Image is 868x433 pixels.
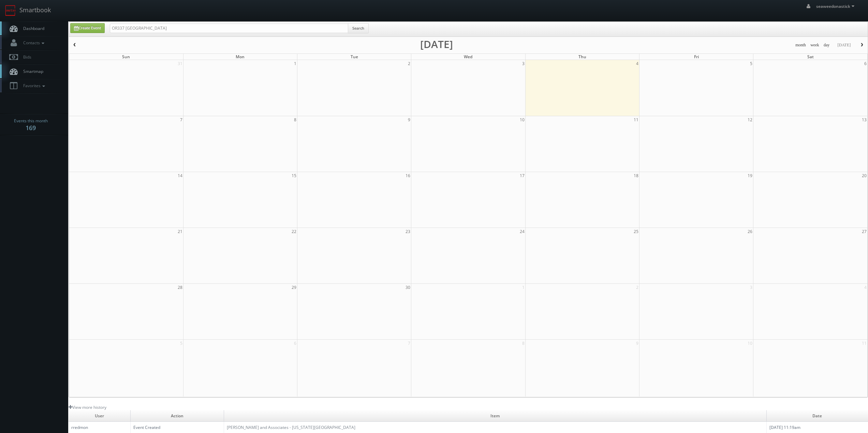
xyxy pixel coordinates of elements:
span: 22 [291,228,297,235]
span: Smartmap [20,68,43,74]
span: 6 [864,60,867,67]
span: 1 [293,60,297,67]
span: 12 [747,116,753,123]
span: 8 [293,116,297,123]
span: 7 [407,340,411,347]
h2: [DATE] [420,41,453,48]
span: Contacts [20,40,46,46]
span: 17 [519,172,525,179]
span: 23 [405,228,411,235]
button: day [821,41,832,49]
span: 10 [747,340,753,347]
span: Tue [351,54,358,60]
span: 16 [405,172,411,179]
span: Mon [236,54,245,60]
span: 26 [747,228,753,235]
span: 9 [407,116,411,123]
td: Date [766,410,868,422]
span: Events this month [14,118,48,124]
button: Search [348,23,369,33]
button: week [808,41,822,49]
span: 4 [864,284,867,291]
span: 8 [521,340,525,347]
span: 28 [177,284,183,291]
span: Fri [694,54,699,60]
span: Wed [464,54,472,60]
button: [DATE] [835,41,853,49]
span: Sat [807,54,814,60]
span: Favorites [20,83,47,89]
span: 5 [179,340,183,347]
span: 3 [749,284,753,291]
span: 25 [633,228,639,235]
span: 6 [293,340,297,347]
a: Create Event [70,23,105,33]
img: smartbook-logo.png [5,5,16,16]
span: seaweedonastick [816,3,856,9]
span: 2 [635,284,639,291]
span: 24 [519,228,525,235]
span: Thu [578,54,586,60]
span: Sun [122,54,130,60]
input: Search for Events [110,24,348,33]
span: 18 [633,172,639,179]
span: 15 [291,172,297,179]
td: User [69,410,130,422]
span: 21 [177,228,183,235]
span: 4 [635,60,639,67]
span: 3 [521,60,525,67]
span: 11 [861,340,867,347]
span: 27 [861,228,867,235]
td: Item [224,410,766,422]
span: 1 [521,284,525,291]
span: 5 [749,60,753,67]
a: View more history [69,404,106,410]
span: Bids [20,54,31,60]
span: 13 [861,116,867,123]
span: Dashboard [20,26,44,31]
span: 20 [861,172,867,179]
td: Action [130,410,224,422]
a: [PERSON_NAME] and Associates - [US_STATE][GEOGRAPHIC_DATA] [227,424,355,430]
span: 10 [519,116,525,123]
span: 19 [747,172,753,179]
span: 7 [179,116,183,123]
span: 9 [635,340,639,347]
span: 29 [291,284,297,291]
span: 30 [405,284,411,291]
strong: 169 [26,124,36,132]
button: month [793,41,808,49]
span: 31 [177,60,183,67]
span: 2 [407,60,411,67]
span: 11 [633,116,639,123]
span: 14 [177,172,183,179]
